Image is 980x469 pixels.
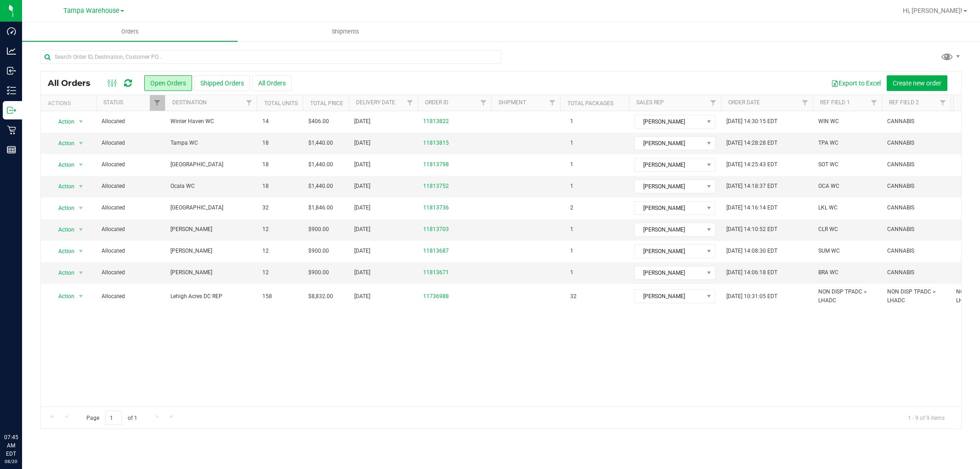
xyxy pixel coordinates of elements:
[887,139,914,147] span: CANNABIS
[423,225,449,234] a: 11813703
[9,396,37,423] iframe: Resource center
[75,245,87,258] span: select
[354,292,370,301] span: [DATE]
[726,268,777,277] span: [DATE] 14:06:18 EDT
[102,160,159,169] span: Allocated
[818,182,839,191] span: OCA WC
[262,292,272,301] span: 158
[75,202,87,215] span: select
[818,117,839,126] span: WIN WC
[308,117,329,126] span: $406.00
[889,99,919,106] a: Ref Field 2
[170,292,251,301] span: Lehigh Acres DC REP
[798,95,813,111] a: Filter
[635,266,703,279] span: [PERSON_NAME]
[423,268,449,277] a: 11813671
[50,137,75,150] span: Action
[635,245,703,258] span: [PERSON_NAME]
[818,268,838,277] span: BRA WC
[567,100,613,107] a: Total Packages
[50,290,75,303] span: Action
[264,100,298,107] a: Total Units
[820,99,850,106] a: Ref Field 1
[252,75,292,91] button: All Orders
[172,99,207,106] a: Destination
[726,160,777,169] span: [DATE] 14:25:43 EDT
[308,160,333,169] span: $1,440.00
[144,75,192,91] button: Open Orders
[566,290,581,303] span: 32
[22,22,238,41] a: Orders
[903,7,963,14] span: Hi, [PERSON_NAME]!
[102,225,159,234] span: Allocated
[308,292,333,301] span: $8,832.00
[102,203,159,212] span: Allocated
[308,268,329,277] span: $900.00
[7,145,16,154] inline-svg: Reports
[818,225,838,234] span: CLR WC
[75,223,87,236] span: select
[7,46,16,56] inline-svg: Analytics
[102,182,159,191] span: Allocated
[476,95,491,111] a: Filter
[262,247,269,255] span: 12
[635,115,703,128] span: [PERSON_NAME]
[105,411,122,425] input: 1
[354,203,370,212] span: [DATE]
[50,245,75,258] span: Action
[50,223,75,236] span: Action
[726,292,777,301] span: [DATE] 10:31:05 EDT
[48,100,92,107] div: Actions
[728,99,760,106] a: Order Date
[150,95,165,111] a: Filter
[310,100,343,107] a: Total Price
[867,95,882,111] a: Filter
[7,27,16,36] inline-svg: Dashboard
[308,225,329,234] span: $900.00
[308,247,329,255] span: $900.00
[635,180,703,193] span: [PERSON_NAME]
[102,139,159,147] span: Allocated
[566,115,578,128] span: 1
[102,117,159,126] span: Allocated
[706,95,721,111] a: Filter
[50,202,75,215] span: Action
[4,458,18,465] p: 08/20
[726,139,777,147] span: [DATE] 14:28:28 EDT
[635,223,703,236] span: [PERSON_NAME]
[75,180,87,193] span: select
[636,99,664,106] a: Sales Rep
[635,290,703,303] span: [PERSON_NAME]
[354,139,370,147] span: [DATE]
[170,225,251,234] span: [PERSON_NAME]
[423,247,449,255] a: 11813687
[354,160,370,169] span: [DATE]
[238,22,453,41] a: Shipments
[893,79,941,87] span: Create new order
[901,411,952,424] span: 1 - 9 of 9 items
[102,268,159,277] span: Allocated
[50,158,75,171] span: Action
[262,203,269,212] span: 32
[170,247,251,255] span: [PERSON_NAME]
[935,95,951,111] a: Filter
[356,99,395,106] a: Delivery Date
[194,75,250,91] button: Shipped Orders
[423,292,449,301] a: 11736988
[308,139,333,147] span: $1,440.00
[566,223,578,236] span: 1
[262,117,269,126] span: 14
[7,86,16,95] inline-svg: Inventory
[170,268,251,277] span: [PERSON_NAME]
[635,158,703,171] span: [PERSON_NAME]
[40,50,501,64] input: Search Order ID, Destination, Customer PO...
[354,182,370,191] span: [DATE]
[566,266,578,279] span: 1
[79,411,145,425] span: Page of 1
[48,78,100,88] span: All Orders
[262,182,269,191] span: 18
[423,203,449,212] a: 11813736
[425,99,448,106] a: Order ID
[75,266,87,279] span: select
[354,225,370,234] span: [DATE]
